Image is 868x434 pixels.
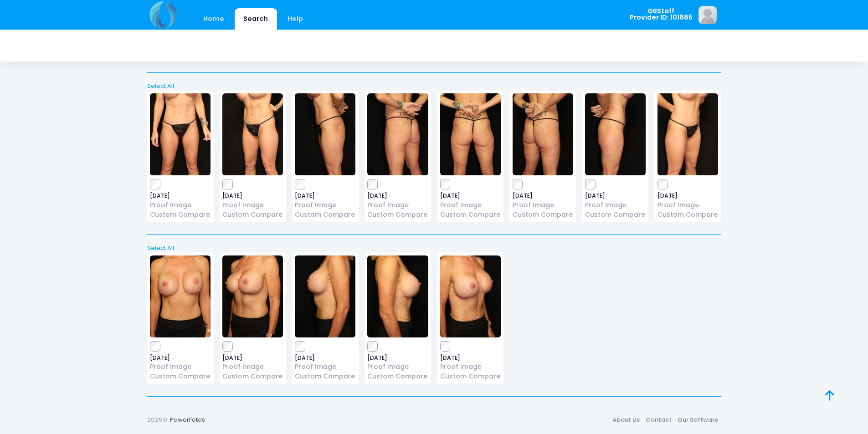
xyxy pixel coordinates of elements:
a: Help [278,8,312,30]
a: Proof Image [367,362,428,372]
img: image [440,255,501,337]
span: [DATE] [222,355,283,361]
a: Proof Image [367,200,428,210]
img: image [150,93,211,175]
span: [DATE] [585,193,646,199]
span: [DATE] [150,193,211,199]
a: Select All [144,82,724,91]
a: Proof Image [440,200,501,210]
img: image [295,93,355,175]
a: Search [235,8,277,30]
a: Proof Image [513,200,573,210]
a: Our Software [675,411,721,428]
a: Custom Compare [150,372,211,381]
span: 2025© [147,415,167,424]
a: Proof Image [150,362,211,372]
a: Proof Image [295,200,355,210]
span: [DATE] [657,193,718,199]
span: [DATE] [150,355,211,361]
a: Custom Compare [367,210,428,220]
a: Custom Compare [585,210,646,220]
span: [DATE] [222,193,283,199]
img: image [513,93,573,175]
a: PowerFotos [170,415,205,424]
a: Custom Compare [440,210,501,220]
a: Custom Compare [440,372,501,381]
a: Proof Image [222,200,283,210]
img: image [222,93,283,175]
img: image [657,93,718,175]
a: Custom Compare [513,210,573,220]
a: Proof Image [657,200,718,210]
img: image [440,93,501,175]
a: Custom Compare [222,372,283,381]
img: image [367,93,428,175]
span: [DATE] [440,355,501,361]
img: image [585,93,646,175]
a: Custom Compare [367,372,428,381]
a: Proof Image [222,362,283,372]
span: [DATE] [295,355,355,361]
span: [DATE] [367,193,428,199]
a: Custom Compare [295,372,355,381]
a: Contact [643,411,675,428]
a: Home [195,8,233,30]
span: [DATE] [367,355,428,361]
a: Custom Compare [657,210,718,220]
a: About Us [610,411,643,428]
img: image [295,255,355,337]
a: Custom Compare [295,210,355,220]
span: [DATE] [440,193,501,199]
span: [DATE] [513,193,573,199]
a: Proof Image [440,362,501,372]
a: Proof Image [295,362,355,372]
img: image [150,255,211,337]
a: Proof Image [585,200,646,210]
a: Custom Compare [222,210,283,220]
a: Proof Image [150,200,211,210]
a: Custom Compare [150,210,211,220]
span: GBStaff Provider ID: 101885 [630,8,693,21]
img: image [699,6,717,24]
img: image [367,255,428,337]
img: image [222,255,283,337]
span: [DATE] [295,193,355,199]
a: Select All [144,244,724,253]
